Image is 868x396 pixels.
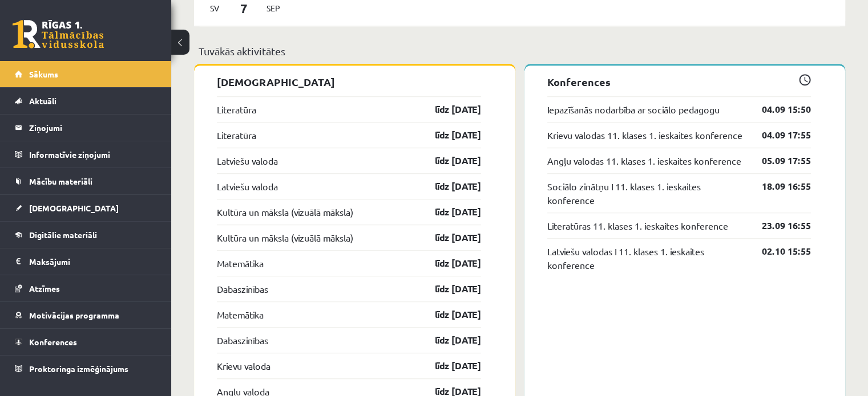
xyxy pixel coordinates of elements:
a: līdz [DATE] [415,128,481,142]
a: 04.09 15:50 [745,103,811,116]
span: Atzīmes [29,283,60,293]
p: [DEMOGRAPHIC_DATA] [217,74,481,89]
a: līdz [DATE] [415,333,481,347]
a: Sākums [15,61,157,87]
a: līdz [DATE] [415,154,481,168]
a: 23.09 16:55 [745,219,811,232]
a: Ziņojumi [15,115,157,141]
p: Konferences [547,74,812,89]
a: Literatūra [217,128,256,142]
a: Krievu valoda [217,359,271,373]
a: Proktoringa izmēģinājums [15,356,157,382]
a: līdz [DATE] [415,231,481,244]
a: Kultūra un māksla (vizuālā māksla) [217,231,353,244]
a: līdz [DATE] [415,179,481,193]
a: Angļu valodas 11. klases 1. ieskaites konference [547,154,741,168]
a: 02.10 15:55 [745,244,811,258]
legend: Maksājumi [29,248,157,275]
span: Digitālie materiāli [29,230,97,240]
a: Informatīvie ziņojumi [15,141,157,168]
a: Kultūra un māksla (vizuālā māksla) [217,205,353,219]
legend: Informatīvie ziņojumi [29,141,157,168]
a: Maksājumi [15,248,157,275]
a: līdz [DATE] [415,103,481,116]
a: [DEMOGRAPHIC_DATA] [15,195,157,221]
a: Latviešu valoda [217,179,278,193]
a: Iepazīšanās nodarbība ar sociālo pedagogu [547,103,720,116]
a: līdz [DATE] [415,282,481,296]
a: 18.09 16:55 [745,179,811,193]
a: Mācību materiāli [15,168,157,194]
span: Sākums [29,69,58,79]
a: Rīgas 1. Tālmācības vidusskola [13,20,104,48]
a: līdz [DATE] [415,359,481,373]
span: Konferences [29,337,77,347]
a: Latviešu valoda [217,154,278,168]
p: Tuvākās aktivitātes [199,43,841,59]
span: Mācību materiāli [29,176,92,186]
a: Konferences [15,329,157,355]
a: 04.09 17:55 [745,128,811,142]
a: Literatūras 11. klases 1. ieskaites konference [547,219,728,232]
a: Atzīmes [15,275,157,301]
span: Proktoringa izmēģinājums [29,364,128,374]
span: [DEMOGRAPHIC_DATA] [29,203,119,213]
a: līdz [DATE] [415,308,481,321]
a: Digitālie materiāli [15,222,157,248]
a: Matemātika [217,256,264,270]
span: Aktuāli [29,96,56,106]
a: 05.09 17:55 [745,154,811,168]
a: Aktuāli [15,88,157,114]
a: Literatūra [217,103,256,116]
a: Krievu valodas 11. klases 1. ieskaites konference [547,128,742,142]
legend: Ziņojumi [29,115,157,141]
a: Latviešu valodas I 11. klases 1. ieskaites konference [547,244,745,272]
a: Sociālo zinātņu I 11. klases 1. ieskaites konference [547,179,745,207]
span: Motivācijas programma [29,310,119,320]
a: Motivācijas programma [15,302,157,328]
a: Dabaszinības [217,282,268,296]
a: Matemātika [217,308,264,321]
a: līdz [DATE] [415,256,481,270]
a: Dabaszinības [217,333,268,347]
a: līdz [DATE] [415,205,481,219]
